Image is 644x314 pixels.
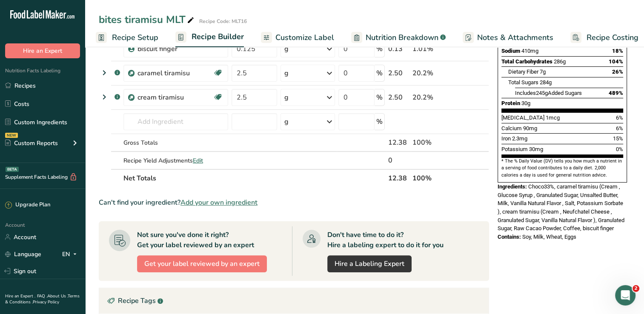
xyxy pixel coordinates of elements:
[327,230,444,250] div: Don't have time to do it? Hire a labeling expert to do it for you
[284,68,289,78] div: g
[180,197,258,208] span: Add your own ingredient
[137,230,254,250] div: Not sure you've done it right? Get your label reviewed by an expert
[412,137,449,148] div: 100%
[47,293,68,299] a: About Us .
[508,79,538,86] span: Total Sugars
[199,17,247,25] div: Recipe Code: MLT16
[587,32,638,43] span: Recipe Costing
[501,158,623,179] section: * The % Daily Value (DV) tells you how much a nutrient in a serving of food contributes to a dail...
[615,285,635,305] iframe: Intercom live chat
[512,135,527,142] span: 2.3mg
[137,44,223,54] div: biscuit finger
[540,69,546,75] span: 7g
[388,137,409,148] div: 12.38
[521,100,530,106] span: 30g
[613,135,623,142] span: 15%
[123,138,228,147] div: Gross Totals
[609,90,623,96] span: 489%
[388,155,409,166] div: 0
[193,157,203,165] span: Edit
[616,125,623,131] span: 6%
[284,117,289,127] div: g
[175,27,244,48] a: Recipe Builder
[412,68,449,78] div: 20.2%
[388,92,409,103] div: 2.50
[515,90,582,96] span: Includes Added Sugars
[498,183,527,190] span: Ingredients:
[112,32,158,43] span: Recipe Setup
[633,285,639,292] span: 2
[128,94,135,101] img: Sub Recipe
[463,28,553,47] a: Notes & Attachments
[284,44,289,54] div: g
[386,169,411,187] th: 12.38
[522,234,576,240] span: Soy, Milk, Wheat, Eggs
[616,114,623,121] span: 6%
[609,58,623,65] span: 104%
[388,44,409,54] div: 0.13
[529,146,543,152] span: 30mg
[366,32,438,43] span: Nutrition Breakdown
[275,32,334,43] span: Customize Label
[412,92,449,103] div: 20.2%
[137,68,213,78] div: caramel tiramisu
[33,299,59,305] a: Privacy Policy
[498,183,624,231] span: Choco33%, caramel tiramisu (Cream , Glucose Syrup , Granulated Sugar, Unsalted Butter, Milk, Vani...
[501,114,544,121] span: [MEDICAL_DATA]
[616,146,623,152] span: 0%
[123,156,228,165] div: Recipe Yield Adjustments
[501,58,552,65] span: Total Carbohydrates
[261,28,334,47] a: Customize Label
[37,293,47,299] a: FAQ .
[5,201,50,209] div: Upgrade Plan
[5,293,35,299] a: Hire an Expert .
[284,92,289,103] div: g
[62,249,80,259] div: EN
[96,28,158,47] a: Recipe Setup
[5,133,18,138] div: NEW
[128,70,135,77] img: Sub Recipe
[612,69,623,75] span: 26%
[540,79,552,86] span: 284g
[411,169,450,187] th: 100%
[501,48,520,54] span: Sodium
[99,197,489,208] div: Can't find your ingredient?
[6,167,19,172] div: BETA
[388,68,409,78] div: 2.50
[523,125,537,131] span: 90mg
[501,135,511,142] span: Iron
[536,90,548,96] span: 245g
[508,69,538,75] span: Dietary Fiber
[570,28,638,47] a: Recipe Costing
[501,100,520,106] span: Protein
[99,12,196,27] div: bites tiramisu MLT
[521,48,538,54] span: 410mg
[5,293,80,305] a: Terms & Conditions .
[477,32,553,43] span: Notes & Attachments
[123,113,228,130] input: Add Ingredient
[5,43,80,58] button: Hire an Expert
[137,255,267,272] button: Get your label reviewed by an expert
[122,169,386,187] th: Net Totals
[137,92,213,103] div: cream tiramisu
[192,31,244,43] span: Recipe Builder
[554,58,566,65] span: 286g
[412,44,449,54] div: 1.01%
[144,259,260,269] span: Get your label reviewed by an expert
[546,114,560,121] span: 1mcg
[498,234,521,240] span: Contains:
[612,48,623,54] span: 18%
[5,139,58,148] div: Custom Reports
[351,28,446,47] a: Nutrition Breakdown
[5,247,41,262] a: Language
[501,125,522,131] span: Calcium
[327,255,412,272] a: Hire a Labeling Expert
[501,146,528,152] span: Potassium
[99,288,489,314] div: Recipe Tags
